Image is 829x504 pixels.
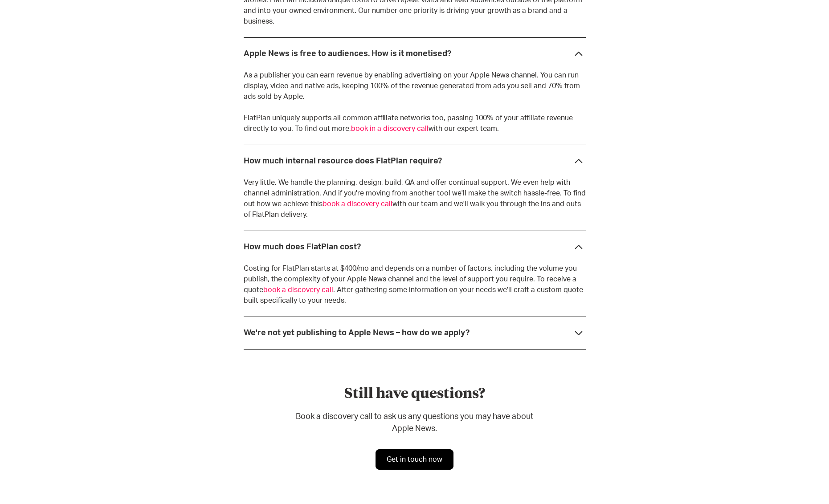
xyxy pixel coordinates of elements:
[244,177,586,220] p: Very little. We handle the planning, design, build, QA and offer continual support. We even help ...
[244,157,442,166] div: How much internal resource does FlatPlan require?
[290,411,539,435] p: Book a discovery call to ask us any questions you may have about Apple News.
[244,263,586,306] p: Costing for FlatPlan starts at $400/mo and depends on a number of factors, including the volume y...
[323,200,392,207] a: book a discovery call
[244,49,451,58] div: Apple News is free to audiences. How is it monetised?
[290,385,539,404] h4: Still have questions?
[244,329,470,337] strong: We're not yet publishing to Apple News – how do we apply?
[244,70,586,134] p: As a publisher you can earn revenue by enabling advertising on your Apple News channel. You can r...
[376,449,453,470] a: Get in touch now
[351,125,429,132] a: book in a discovery call
[263,286,333,293] a: book a discovery call
[244,243,361,251] strong: How much does FlatPlan cost?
